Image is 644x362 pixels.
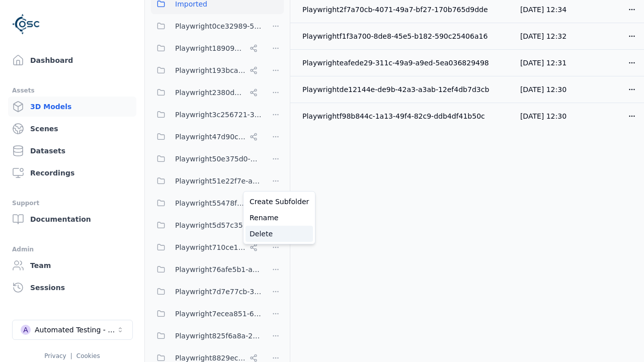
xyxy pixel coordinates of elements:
[246,194,313,210] a: Create Subfolder
[246,210,313,226] a: Rename
[246,226,313,242] a: Delete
